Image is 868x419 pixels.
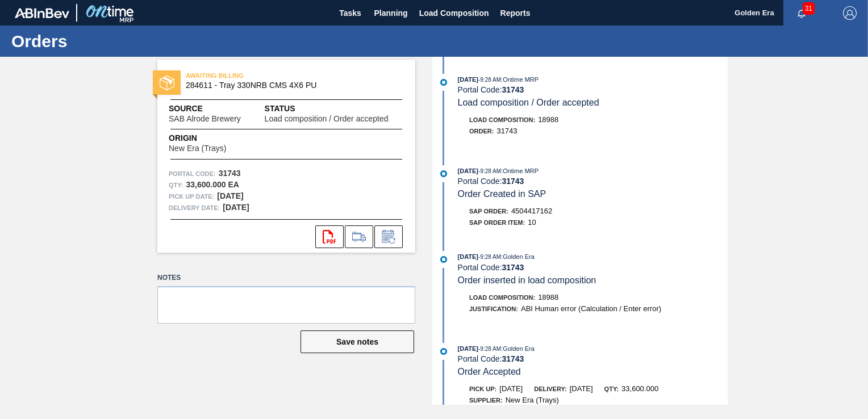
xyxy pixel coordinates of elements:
[469,294,535,301] span: Load Composition :
[604,386,619,392] span: Qty:
[500,6,531,20] span: Reports
[506,396,559,404] span: New Era (Trays)
[502,85,524,94] strong: 31743
[501,345,535,352] span: : Golden Era
[338,6,363,20] span: Tasks
[15,8,69,18] img: TNhmsLtSVTkK8tSr43FrP2fwEKptu5GPRR3wAAAABJRU5ErkJggg==
[160,76,174,90] img: status
[374,225,403,248] div: Inform order change
[419,6,489,20] span: Load Composition
[186,180,239,189] strong: 33,600.000 EA
[783,5,820,21] button: Notifications
[538,293,558,301] span: 18988
[265,103,404,115] span: Status
[502,177,524,186] strong: 31743
[469,386,496,392] span: Pick up:
[440,256,447,263] img: atual
[440,348,447,355] img: atual
[458,367,521,376] span: Order Accepted
[521,304,661,313] span: ABI Human error (Calculation / Enter error)
[458,98,599,107] span: Load composition / Order accepted
[803,2,815,15] span: 31
[511,207,552,215] span: 4504417162
[217,191,243,200] strong: [DATE]
[11,35,213,48] h1: Orders
[169,179,183,191] span: Qty :
[458,275,596,285] span: Order inserted in load composition
[502,354,524,363] strong: 31743
[538,115,558,124] span: 18988
[458,189,546,199] span: Order Created in SAP
[374,6,408,20] span: Planning
[499,384,523,393] span: [DATE]
[265,115,389,123] span: Load composition / Order accepted
[219,169,241,178] strong: 31743
[169,115,241,123] span: SAB Alrode Brewery
[169,202,220,213] span: Delivery Date:
[169,103,265,115] span: Source
[501,167,539,174] span: : Ontime MRP
[345,225,373,248] div: Go to Load Composition
[501,253,535,260] span: : Golden Era
[223,203,249,212] strong: [DATE]
[458,85,728,94] div: Portal Code:
[186,70,345,81] span: AWAITING BILLING
[458,345,478,352] span: [DATE]
[478,168,501,174] span: - 9:28 AM
[478,77,501,83] span: - 9:28 AM
[186,81,392,90] span: 284611 - Tray 330NRB CMS 4X6 PU
[169,191,214,202] span: Pick up Date:
[458,253,478,260] span: [DATE]
[301,330,414,353] button: Save notes
[169,144,226,153] span: New Era (Trays)
[458,76,478,83] span: [DATE]
[469,305,518,312] span: Justification:
[458,177,728,186] div: Portal Code:
[478,254,501,260] span: - 9:28 AM
[502,263,524,272] strong: 31743
[458,263,728,272] div: Portal Code:
[478,346,501,352] span: - 9:28 AM
[621,384,658,393] span: 33,600.000
[157,270,415,286] label: Notes
[169,168,216,179] span: Portal Code:
[496,127,517,135] span: 31743
[501,76,539,83] span: : Ontime MRP
[469,116,535,123] span: Load Composition :
[169,132,254,144] span: Origin
[469,397,503,404] span: Supplier:
[440,79,447,86] img: atual
[458,167,478,174] span: [DATE]
[315,225,344,248] div: Open PDF file
[528,218,536,227] span: 10
[469,128,494,135] span: Order :
[458,354,728,363] div: Portal Code:
[843,6,857,20] img: Logout
[440,170,447,177] img: atual
[570,384,593,393] span: [DATE]
[469,208,508,215] span: SAP Order:
[469,219,525,226] span: SAP Order Item:
[534,386,566,392] span: Delivery:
